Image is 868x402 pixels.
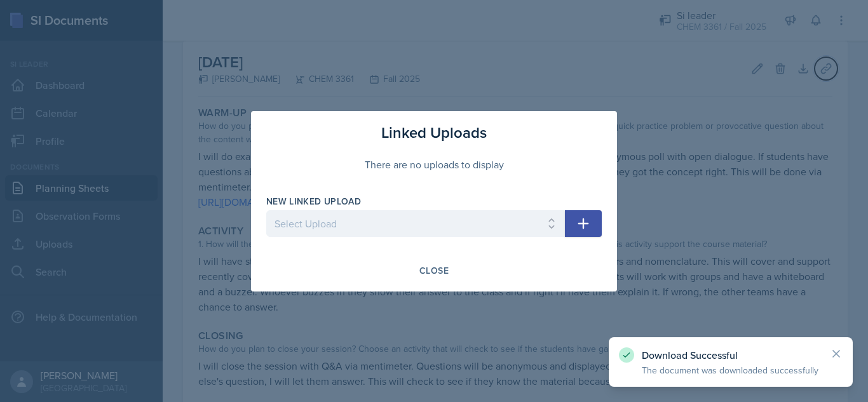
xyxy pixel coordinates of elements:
label: New Linked Upload [266,195,361,208]
button: Close [411,260,457,281]
div: There are no uploads to display [266,144,602,185]
p: Download Successful [642,349,820,361]
h3: Linked Uploads [381,121,487,144]
p: The document was downloaded successfully [642,364,820,377]
div: Close [419,265,449,276]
